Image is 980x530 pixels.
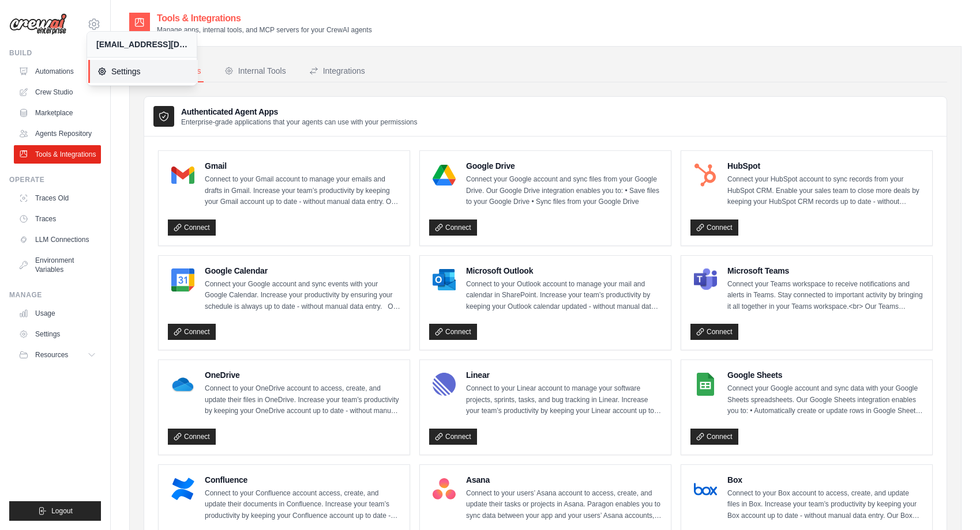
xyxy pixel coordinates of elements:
a: Connect [168,324,216,340]
p: Connect your Google account and sync data with your Google Sheets spreadsheets. Our Google Sheets... [727,383,923,417]
a: Usage [14,304,101,323]
div: Manage [9,290,101,300]
img: Gmail Logo [171,164,194,187]
img: OneDrive Logo [171,373,194,396]
a: Crew Studio [14,83,101,101]
a: Agents Repository [14,124,101,143]
h4: Google Drive [466,160,662,172]
img: Logo [9,13,67,35]
h4: Linear [466,369,662,381]
img: Google Calendar Logo [171,268,194,291]
a: Automations [14,62,101,81]
h3: Authenticated Agent Apps [181,106,418,118]
h4: Gmail [205,160,400,172]
a: Connect [690,429,738,445]
img: Box Logo [694,478,717,501]
a: Settings [14,325,101,343]
p: Connect to your Gmail account to manage your emails and drafts in Gmail. Increase your team’s pro... [205,174,400,208]
a: Marketplace [14,104,101,122]
a: Traces [14,210,101,228]
h4: Microsoft Teams [727,265,923,277]
button: Integrations [307,60,367,82]
a: Connect [429,429,477,445]
p: Connect your Google account and sync events with your Google Calendar. Increase your productivity... [205,279,400,313]
h4: Asana [466,474,662,486]
h4: Google Sheets [727,369,923,381]
p: Connect your HubSpot account to sync records from your HubSpot CRM. Enable your sales team to clo... [727,174,923,208]
p: Connect to your OneDrive account to access, create, and update their files in OneDrive. Increase ... [205,383,400,417]
h4: Google Calendar [205,265,400,277]
button: Resources [14,346,101,364]
h4: Confluence [205,474,400,486]
h4: HubSpot [727,160,923,172]
img: Google Sheets Logo [694,373,717,396]
a: Connect [429,324,477,340]
p: Connect to your users’ Asana account to access, create, and update their tasks or projects in Asa... [466,488,662,522]
p: Enterprise-grade applications that your agents can use with your permissions [181,118,418,127]
h4: Microsoft Outlook [466,265,662,277]
h2: Tools & Integrations [157,12,372,25]
img: HubSpot Logo [694,164,717,187]
a: Connect [690,219,738,236]
h4: OneDrive [205,369,400,381]
h4: Box [727,474,923,486]
p: Connect to your Outlook account to manage your mail and calendar in SharePoint. Increase your tea... [466,279,662,313]
img: Microsoft Teams Logo [694,268,717,291]
button: Internal Tools [222,60,288,82]
div: Build [9,48,101,58]
a: Settings [88,60,198,83]
a: Connect [168,219,216,236]
div: Internal Tools [224,65,286,77]
p: Connect your Teams workspace to receive notifications and alerts in Teams. Stay connected to impo... [727,279,923,313]
img: Asana Logo [433,478,456,501]
a: Connect [168,429,216,445]
p: Connect to your Linear account to manage your software projects, sprints, tasks, and bug tracking... [466,383,662,417]
p: Connect to your Box account to access, create, and update files in Box. Increase your team’s prod... [727,488,923,522]
p: Connect to your Confluence account access, create, and update their documents in Confluence. Incr... [205,488,400,522]
img: Google Drive Logo [433,164,456,187]
p: Manage apps, internal tools, and MCP servers for your CrewAI agents [157,25,372,35]
a: Tools & Integrations [14,145,101,164]
span: Resources [35,350,68,359]
img: Microsoft Outlook Logo [433,268,456,291]
span: Logout [51,506,73,516]
img: Confluence Logo [171,478,194,501]
div: Operate [9,175,101,184]
button: Logout [9,501,101,521]
a: LLM Connections [14,230,101,249]
a: Environment Variables [14,251,101,279]
div: [EMAIL_ADDRESS][DOMAIN_NAME] [96,39,187,50]
img: Linear Logo [433,373,456,396]
a: Connect [429,219,477,236]
a: Connect [690,324,738,340]
p: Connect your Google account and sync files from your Google Drive. Our Google Drive integration e... [466,174,662,208]
span: Settings [97,66,189,77]
div: Integrations [309,65,365,77]
a: Traces Old [14,189,101,207]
